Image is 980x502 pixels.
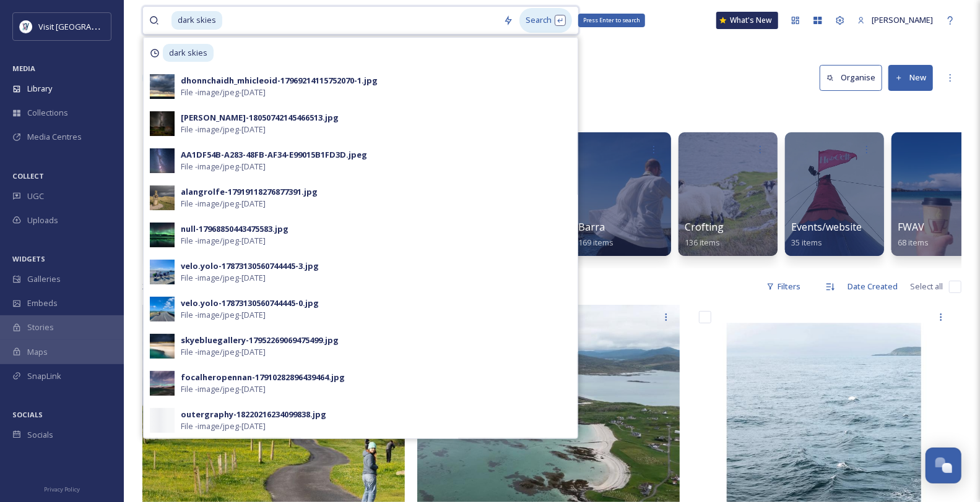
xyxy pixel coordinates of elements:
[519,8,572,32] div: Search
[181,87,266,98] span: File - image/jpeg - [DATE]
[898,220,924,234] span: FWAV
[841,274,904,299] div: Date Created
[20,20,32,33] img: Untitled%20design%20%2897%29.png
[791,237,822,248] span: 35 items
[888,65,933,90] button: New
[150,260,175,284] img: velo.yolo-17873130560744445-3.jpg
[685,237,720,248] span: 136 items
[27,215,58,226] span: Uploads
[142,126,249,256] a: INTEGRATIONCanvaView Items
[12,254,45,263] span: WIDGETS
[181,334,339,346] div: skyebluegallery-17952269069475499.jpg
[27,131,82,143] span: Media Centres
[27,321,54,333] span: Stories
[181,297,319,309] div: velo.yolo-17873130560744445-0.jpg
[181,223,288,235] div: null-17968850443475583.jpg
[181,75,378,87] div: dhonnchaidh_mhicleoid-17969214115752070-1.jpg
[150,185,175,210] img: alangrolfe-17919118276877391.jpg
[27,83,52,95] span: Library
[578,14,645,27] div: Press Enter to search
[12,410,43,419] span: SOCIALS
[898,237,929,248] span: 68 items
[142,281,171,292] span: 250 file s
[150,74,175,99] img: dhonnchaidh_mhicleoid-17969214115752070-1.jpg
[578,221,614,248] a: Barra169 items
[181,409,326,420] div: outergraphy-18220216234099838.jpg
[872,14,933,25] span: [PERSON_NAME]
[791,221,862,248] a: Events/website35 items
[27,429,53,441] span: Socials
[38,20,134,32] span: Visit [GEOGRAPHIC_DATA]
[685,221,724,248] a: Crofting136 items
[44,485,80,493] span: Privacy Policy
[12,171,44,181] span: COLLECT
[171,11,222,29] span: dark skies
[910,281,943,292] span: Select all
[578,237,614,248] span: 169 items
[163,44,214,62] span: dark skies
[27,370,61,382] span: SnapLink
[181,112,339,124] div: [PERSON_NAME]-18050742145466513.jpg
[181,161,266,172] span: File - image/jpeg - [DATE]
[716,12,778,29] a: What's New
[926,448,961,483] button: Open Chat
[27,190,44,202] span: UGC
[150,334,175,359] img: 785E5D2E-6597-48C9-B242-7E0ACAAB98EA.jpeg
[44,481,80,496] a: Privacy Policy
[181,149,367,161] div: AA1DF54B-A283-48FB-AF34-E99015B1FD3D.jpeg
[851,8,939,32] a: [PERSON_NAME]
[181,272,266,284] span: File - image/jpeg - [DATE]
[181,372,345,383] div: focalheropennan-17910282896439464.jpg
[27,107,68,119] span: Collections
[150,223,175,247] img: null-17968850443475583.jpg
[685,220,724,234] span: Crofting
[181,346,266,358] span: File - image/jpeg - [DATE]
[27,297,58,309] span: Embeds
[898,221,929,248] a: FWAV68 items
[791,220,862,234] span: Events/website
[181,420,266,432] span: File - image/jpeg - [DATE]
[181,235,266,247] span: File - image/jpeg - [DATE]
[181,198,266,210] span: File - image/jpeg - [DATE]
[181,260,319,272] div: velo.yolo-17873130560744445-3.jpg
[181,186,318,198] div: alangrolfe-17919118276877391.jpg
[150,148,175,173] img: AA1DF54B-A283-48FB-AF34-E99015B1FD3D.jpeg
[150,297,175,321] img: velo.yolo-17873130560744445-0.jpg
[150,111,175,136] img: michael_dutson_landscape_photo-18050742145466513.jpg
[820,65,882,90] button: Organise
[27,273,61,285] span: Galleries
[760,274,807,299] div: Filters
[181,309,266,321] span: File - image/jpeg - [DATE]
[12,64,35,73] span: MEDIA
[578,220,605,234] span: Barra
[150,371,175,396] img: inbound5696883644432108159.jpg
[181,124,266,135] span: File - image/jpeg - [DATE]
[27,346,48,358] span: Maps
[181,383,266,395] span: File - image/jpeg - [DATE]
